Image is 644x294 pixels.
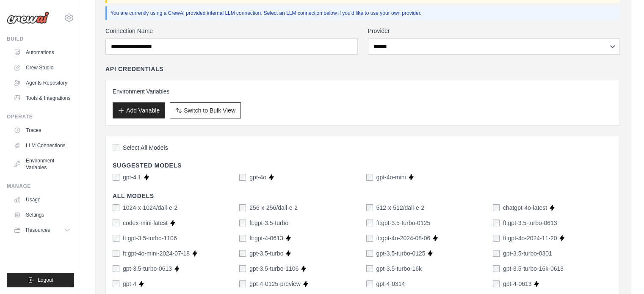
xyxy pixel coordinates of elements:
[366,235,373,242] input: ft:gpt-4o-2024-08-06
[10,193,74,206] a: Usage
[105,65,163,73] h4: API Credentials
[503,234,557,242] label: ft:gpt-4o-2024-11-20
[170,102,241,118] button: Switch to Bulk View
[503,203,547,212] label: chatgpt-4o-latest
[249,249,283,258] label: gpt-3.5-turbo
[239,220,246,226] input: ft:gpt-3.5-turbo
[239,204,246,211] input: 256-x-256/dall-e-2
[376,234,431,242] label: ft:gpt-4o-2024-08-06
[239,265,246,272] input: gpt-3.5-turbo-1106
[123,234,177,242] label: ft:gpt-3.5-turbo-1106
[503,249,552,258] label: gpt-3.5-turbo-0301
[10,46,74,59] a: Automations
[7,36,74,42] div: Build
[249,203,298,212] label: 256-x-256/dall-e-2
[602,253,644,294] iframe: Chat Widget
[249,219,288,227] label: ft:gpt-3.5-turbo
[123,249,190,258] label: ft:gpt-4o-mini-2024-07-18
[113,280,119,287] input: gpt-4
[10,91,74,105] a: Tools & Integrations
[366,265,373,272] input: gpt-3.5-turbo-16k
[503,264,564,273] label: gpt-3.5-turbo-16k-0613
[239,174,246,181] input: gpt-4o
[38,277,53,283] span: Logout
[123,203,177,212] label: 1024-x-1024/dall-e-2
[113,102,165,118] button: Add Variable
[368,27,620,35] label: Provider
[366,220,373,226] input: ft:gpt-3.5-turbo-0125
[249,173,266,181] label: gpt-4o
[249,280,301,288] label: gpt-4-0125-preview
[10,124,74,137] a: Traces
[376,264,422,273] label: gpt-3.5-turbo-16k
[503,280,532,288] label: gpt-4-0613
[493,204,500,211] input: chatgpt-4o-latest
[26,227,50,234] span: Resources
[113,174,119,181] input: gpt-4.1
[376,249,426,258] label: gpt-3.5-turbo-0125
[7,273,74,287] button: Logout
[113,235,119,242] input: ft:gpt-3.5-turbo-1106
[376,219,431,227] label: ft:gpt-3.5-turbo-0125
[10,154,74,174] a: Environment Variables
[123,264,172,273] label: gpt-3.5-turbo-0613
[493,250,500,257] input: gpt-3.5-turbo-0301
[123,143,168,152] span: Select All Models
[113,192,613,200] h4: All Models
[7,113,74,120] div: Operate
[376,173,406,181] label: gpt-4o-mini
[123,219,168,227] label: codex-mini-latest
[113,161,613,170] h4: Suggested Models
[184,106,235,115] span: Switch to Bulk View
[113,265,119,272] input: gpt-3.5-turbo-0613
[10,76,74,90] a: Agents Repository
[503,219,557,227] label: ft:gpt-3.5-turbo-0613
[493,220,500,226] input: ft:gpt-3.5-turbo-0613
[7,183,74,190] div: Manage
[113,144,119,151] input: Select All Models
[239,250,246,257] input: gpt-3.5-turbo
[10,208,74,222] a: Settings
[366,204,373,211] input: 512-x-512/dall-e-2
[239,280,246,287] input: gpt-4-0125-preview
[123,280,136,288] label: gpt-4
[113,250,119,257] input: ft:gpt-4o-mini-2024-07-18
[493,265,500,272] input: gpt-3.5-turbo-16k-0613
[376,203,425,212] label: 512-x-512/dall-e-2
[366,174,373,181] input: gpt-4o-mini
[249,264,299,273] label: gpt-3.5-turbo-1106
[366,280,373,287] input: gpt-4-0314
[7,11,49,24] img: Logo
[249,234,283,242] label: ft:gpt-4-0613
[111,10,616,16] p: You are currently using a CrewAI provided internal LLM connection. Select an LLM connection below...
[239,235,246,242] input: ft:gpt-4-0613
[493,280,500,287] input: gpt-4-0613
[376,280,405,288] label: gpt-4-0314
[10,139,74,152] a: LLM Connections
[113,220,119,226] input: codex-mini-latest
[113,204,119,211] input: 1024-x-1024/dall-e-2
[113,87,613,96] h3: Environment Variables
[10,223,74,237] button: Resources
[602,253,644,294] div: Widget de chat
[493,235,500,242] input: ft:gpt-4o-2024-11-20
[10,61,74,74] a: Crew Studio
[105,27,358,35] label: Connection Name
[123,173,141,181] label: gpt-4.1
[366,250,373,257] input: gpt-3.5-turbo-0125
